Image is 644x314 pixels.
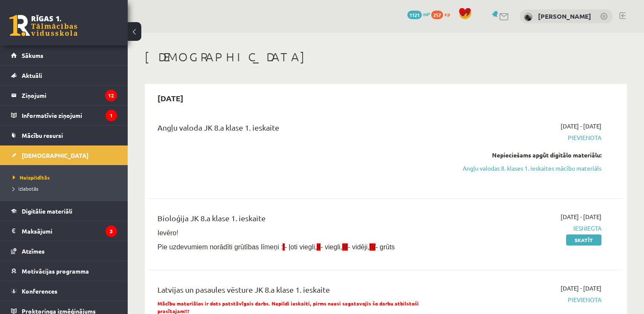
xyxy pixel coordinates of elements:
a: Rīgas 1. Tālmācības vidusskola [9,15,77,36]
a: Maksājumi3 [11,221,117,241]
a: Digitālie materiāli [11,201,117,221]
span: Motivācijas programma [22,267,89,275]
span: Pievienota [462,295,601,304]
span: xp [444,11,450,17]
legend: Ziņojumi [22,86,117,105]
div: Bioloģija JK 8.a klase 1. ieskaite [157,212,449,228]
span: Iesniegta [462,224,601,233]
a: 257 xp [431,11,454,17]
span: Ievēro! [157,229,178,237]
span: Pie uzdevumiem norādīti grūtības līmeņi : - ļoti viegli, - viegli, - vidēji, - grūts [157,243,395,251]
a: Sākums [11,46,117,65]
span: Pievienota [462,133,601,142]
a: Ziņojumi12 [11,86,117,105]
span: Izlabotās [13,185,38,192]
i: 3 [106,226,117,237]
span: II [317,243,321,251]
span: Neizpildītās [13,174,50,181]
a: [DEMOGRAPHIC_DATA] [11,146,117,165]
legend: Maksājumi [22,221,117,241]
a: Atzīmes [11,241,117,261]
h2: [DATE] [149,88,192,108]
span: Konferences [22,287,57,295]
span: Atzīmes [22,247,45,255]
span: Digitālie materiāli [22,207,72,215]
span: Sākums [22,51,43,59]
legend: Informatīvie ziņojumi [22,106,117,125]
a: Mācību resursi [11,126,117,145]
a: Aktuāli [11,66,117,85]
a: Neizpildītās [13,174,119,181]
span: 1121 [407,11,422,19]
a: Angļu valodas 8. klases 1. ieskaites mācību materiāls [462,164,601,173]
div: Latvijas un pasaules vēsture JK 8.a klase 1. ieskaite [157,284,449,300]
a: Informatīvie ziņojumi1 [11,106,117,125]
a: Skatīt [566,234,601,245]
span: III [342,243,348,251]
span: mP [423,11,430,17]
i: 12 [105,90,117,101]
span: [DATE] - [DATE] [561,122,601,131]
h1: [DEMOGRAPHIC_DATA] [145,50,627,64]
a: Konferences [11,281,117,301]
a: [PERSON_NAME] [538,12,591,20]
div: Nepieciešams apgūt digitālo materiālu: [462,151,601,160]
span: IV [369,243,375,251]
span: Aktuāli [22,71,42,79]
span: [DEMOGRAPHIC_DATA] [22,151,89,159]
div: Angļu valoda JK 8.a klase 1. ieskaite [157,122,449,137]
a: 1121 mP [407,11,430,17]
span: 257 [431,11,443,19]
span: [DATE] - [DATE] [561,212,601,221]
a: Izlabotās [13,185,119,192]
i: 1 [106,110,117,121]
span: Mācību resursi [22,131,63,139]
a: Motivācijas programma [11,261,117,281]
span: [DATE] - [DATE] [561,284,601,293]
span: I [283,243,284,251]
img: Samanta Dakša [524,13,532,21]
